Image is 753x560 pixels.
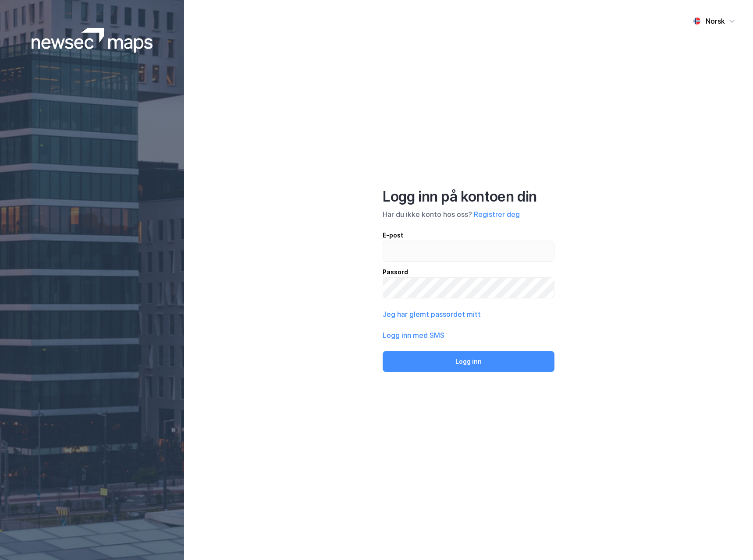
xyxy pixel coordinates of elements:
[383,230,554,241] div: E-post
[32,28,153,53] img: logoWhite.bf58a803f64e89776f2b079ca2356427.svg
[706,16,725,26] div: Norsk
[383,267,554,277] div: Passord
[383,330,444,340] button: Logg inn med SMS
[383,351,554,372] button: Logg inn
[383,309,481,319] button: Jeg har glemt passordet mitt
[474,209,520,220] button: Registrer deg
[383,188,554,206] div: Logg inn på kontoen din
[383,209,554,220] div: Har du ikke konto hos oss?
